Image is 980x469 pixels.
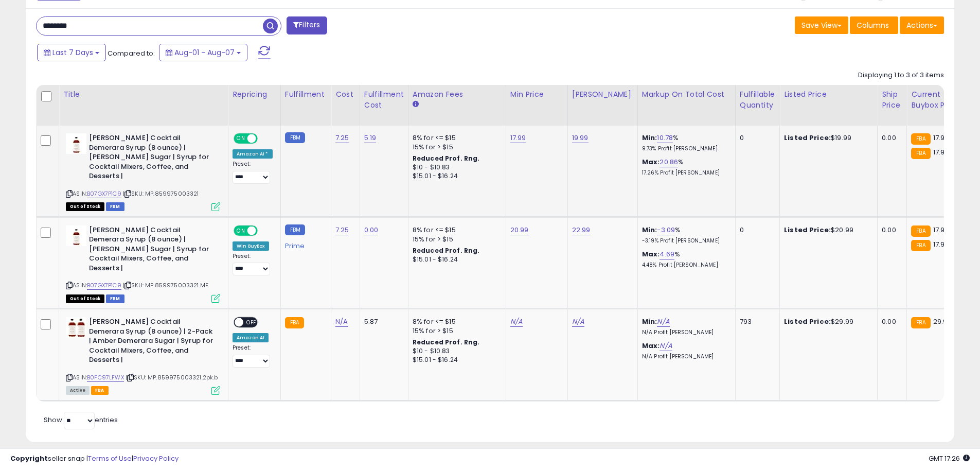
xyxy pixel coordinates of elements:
[87,281,121,290] a: B07GX7P1C9
[882,317,899,326] div: 0.00
[174,47,235,58] span: Aug-01 - Aug-07
[413,143,498,152] div: 15% for > $15
[642,341,660,351] b: Max:
[87,373,124,382] a: B0FC97LFWX
[642,145,727,152] p: 9.73% Profit [PERSON_NAME]
[66,133,220,210] div: ASIN:
[66,225,220,302] div: ASIN:
[52,47,93,58] span: Last 7 Days
[10,454,48,463] strong: Copyright
[911,89,964,111] div: Current Buybox Price
[233,344,273,368] div: Preset:
[285,238,323,250] div: Prime
[784,317,831,326] b: Listed Price:
[287,16,327,34] button: Filters
[413,163,498,172] div: $10 - $10.83
[642,353,727,360] p: N/A Profit [PERSON_NAME]
[784,89,873,100] div: Listed Price
[89,317,214,368] b: [PERSON_NAME] Cocktail Demerara Syrup (8 ounce) | 2-Pack | Amber Demerara Sugar | Syrup for Cockt...
[657,317,669,327] a: N/A
[784,317,869,326] div: $29.99
[66,133,86,154] img: 31PcsR1xRqS._SL40_.jpg
[235,134,247,143] span: ON
[572,89,633,100] div: [PERSON_NAME]
[510,133,526,143] a: 17.99
[642,157,660,167] b: Max:
[911,317,930,328] small: FBA
[364,225,379,235] a: 0.00
[642,225,727,245] div: %
[364,133,377,143] a: 5.19
[91,386,109,395] span: FBA
[882,133,899,143] div: 0.00
[642,169,727,177] p: 17.26% Profit [PERSON_NAME]
[413,317,498,326] div: 8% for <= $15
[44,415,118,425] span: Show: entries
[413,225,498,235] div: 8% for <= $15
[413,133,498,143] div: 8% for <= $15
[933,239,949,249] span: 17.99
[413,100,419,109] small: Amazon Fees.
[929,454,970,463] span: 2025-08-15 17:26 GMT
[413,246,480,255] b: Reduced Prof. Rng.
[37,44,106,61] button: Last 7 Days
[572,317,584,327] a: N/A
[66,202,104,211] span: All listings that are currently out of stock and unavailable for purchase on Amazon
[784,133,869,143] div: $19.99
[233,333,269,342] div: Amazon AI
[364,89,404,111] div: Fulfillment Cost
[123,281,208,289] span: | SKU: MP.859975003321.MF
[66,225,86,246] img: 31PcsR1xRqS._SL40_.jpg
[123,189,199,198] span: | SKU: MP.859975003321
[335,89,355,100] div: Cost
[87,189,121,198] a: B07GX7P1C9
[510,317,523,327] a: N/A
[413,326,498,336] div: 15% for > $15
[642,225,657,235] b: Min:
[900,16,944,34] button: Actions
[88,454,132,463] a: Terms of Use
[285,132,305,143] small: FBM
[89,225,214,276] b: [PERSON_NAME] Cocktail Demerara Syrup (8 ounce) | [PERSON_NAME] Sugar | Syrup for Cocktail Mixers...
[159,44,247,61] button: Aug-01 - Aug-07
[133,454,179,463] a: Privacy Policy
[510,89,563,100] div: Min Price
[106,294,124,303] span: FBM
[66,386,90,395] span: All listings currently available for purchase on Amazon
[233,241,269,251] div: Win BuyBox
[256,226,273,235] span: OFF
[413,154,480,163] b: Reduced Prof. Rng.
[108,48,155,58] span: Compared to:
[911,133,930,145] small: FBA
[858,71,944,80] div: Displaying 1 to 3 of 3 items
[911,148,930,159] small: FBA
[413,347,498,356] div: $10 - $10.83
[233,149,273,159] div: Amazon AI *
[10,454,179,464] div: seller snap | |
[795,16,848,34] button: Save View
[285,89,327,100] div: Fulfillment
[642,133,727,152] div: %
[740,89,775,111] div: Fulfillable Quantity
[642,317,657,326] b: Min:
[642,250,727,269] div: %
[660,157,678,167] a: 20.86
[933,147,949,157] span: 17.99
[63,89,224,100] div: Title
[413,255,498,264] div: $15.01 - $16.24
[642,158,727,177] div: %
[642,249,660,259] b: Max:
[642,133,657,143] b: Min:
[413,356,498,364] div: $15.01 - $16.24
[235,226,247,235] span: ON
[66,317,220,393] div: ASIN:
[642,89,731,100] div: Markup on Total Cost
[642,329,727,336] p: N/A Profit [PERSON_NAME]
[89,133,214,184] b: [PERSON_NAME] Cocktail Demerara Syrup (8 ounce) | [PERSON_NAME] Sugar | Syrup for Cocktail Mixers...
[413,89,502,100] div: Amazon Fees
[335,317,348,327] a: N/A
[413,172,498,181] div: $15.01 - $16.24
[233,89,276,100] div: Repricing
[911,225,930,237] small: FBA
[572,133,589,143] a: 19.99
